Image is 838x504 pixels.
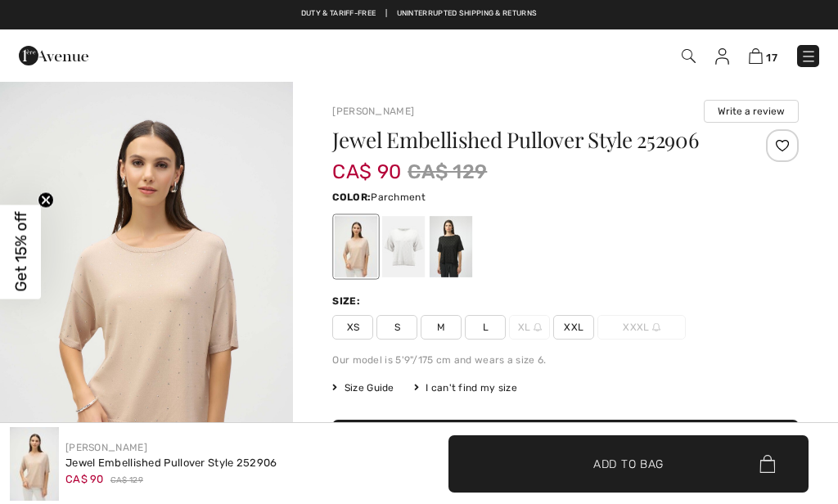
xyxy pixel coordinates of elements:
span: 17 [766,52,777,64]
div: Vanilla [382,216,425,277]
div: Black [430,216,472,277]
span: XXL [553,315,594,340]
span: S [376,315,417,340]
span: Size Guide [332,380,394,395]
img: Menu [800,48,817,65]
a: 17 [749,46,777,65]
span: CA$ 90 [332,144,401,183]
a: [PERSON_NAME] [65,442,147,453]
button: Close teaser [38,192,54,209]
img: ring-m.svg [652,323,660,331]
span: L [465,315,506,340]
span: Add to Bag [593,455,664,472]
span: M [421,315,462,340]
div: Parchment [335,216,377,277]
h1: Jewel Embellished Pullover Style 252906 [332,129,721,151]
img: Jewel Embellished Pullover Style 252906 [10,427,59,501]
button: Add to Bag [332,420,799,477]
img: 1ère Avenue [19,39,88,72]
span: Get 15% off [11,212,30,292]
div: Size: [332,294,363,308]
span: CA$ 129 [110,475,143,487]
span: XXXL [597,315,686,340]
span: Parchment [371,191,426,203]
a: [PERSON_NAME] [332,106,414,117]
button: Write a review [704,100,799,123]
img: Search [682,49,696,63]
span: XS [332,315,373,340]
img: Bag.svg [759,455,775,473]
img: Shopping Bag [749,48,763,64]
span: Color: [332,191,371,203]
span: CA$ 90 [65,473,104,485]
div: Jewel Embellished Pullover Style 252906 [65,455,277,471]
div: I can't find my size [414,380,517,395]
img: ring-m.svg [534,323,542,331]
span: XL [509,315,550,340]
div: Our model is 5'9"/175 cm and wears a size 6. [332,353,799,367]
button: Add to Bag [448,435,809,493]
a: 1ère Avenue [19,47,88,62]
span: CA$ 129 [408,157,487,187]
img: My Info [715,48,729,65]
